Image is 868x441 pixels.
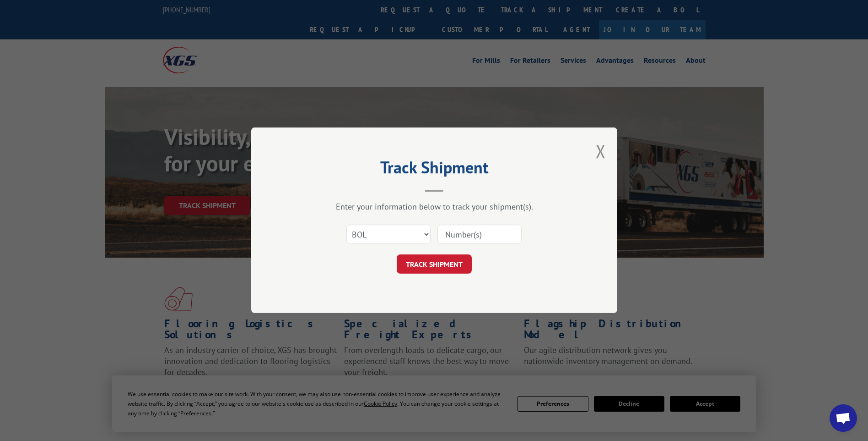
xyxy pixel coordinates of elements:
[297,161,571,178] h2: Track Shipment
[297,202,571,212] div: Enter your information below to track your shipment(s).
[830,404,857,432] div: Open chat
[437,225,522,244] input: Number(s)
[397,255,472,274] button: TRACK SHIPMENT
[596,139,606,163] button: Close modal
